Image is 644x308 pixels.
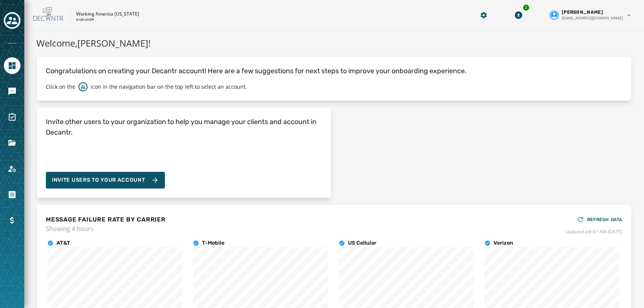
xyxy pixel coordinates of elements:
[4,57,20,74] a: Navigate to Home
[46,215,166,224] h4: MESSAGE FAILURE RATE BY CARRIER
[477,8,490,22] button: Manage global settings
[46,172,165,189] button: Invite Users to your account
[76,17,94,23] p: kn8rxh59
[46,83,75,91] p: Click on the
[46,116,322,138] h4: Invite other users to your organization to help you manage your clients and account in Decantr.
[46,224,166,233] span: Showing 4 hours
[547,6,635,24] button: User settings
[56,239,70,247] h4: AT&T
[4,160,20,177] a: Navigate to Account
[494,239,513,247] h4: Verizon
[36,36,632,50] h1: Welcome, [PERSON_NAME] !
[566,229,622,235] span: Updated at 8:47 AM [DATE]
[91,83,247,91] p: icon in the navigation bar on the top left to select an account.
[522,4,530,11] div: 2
[562,15,623,21] span: [EMAIL_ADDRESS][DOMAIN_NAME]
[52,176,145,184] span: Invite Users to your account
[4,12,20,29] button: Toggle account select drawer
[4,212,20,229] a: Navigate to Billing
[76,11,139,17] p: Working America [US_STATE]
[46,66,622,76] p: Congratulations on creating your Decantr account! Here are a few suggestions for next steps to im...
[562,9,603,15] span: [PERSON_NAME]
[512,8,525,22] button: Download Menu
[348,239,376,247] h4: US Cellular
[4,135,20,151] a: Navigate to Files
[4,109,20,126] a: Navigate to Surveys
[4,83,20,100] a: Navigate to Messaging
[577,214,622,226] button: REFRESH DATA
[587,217,622,223] span: REFRESH DATA
[4,186,20,203] a: Navigate to Orders
[202,239,224,247] h4: T-Mobile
